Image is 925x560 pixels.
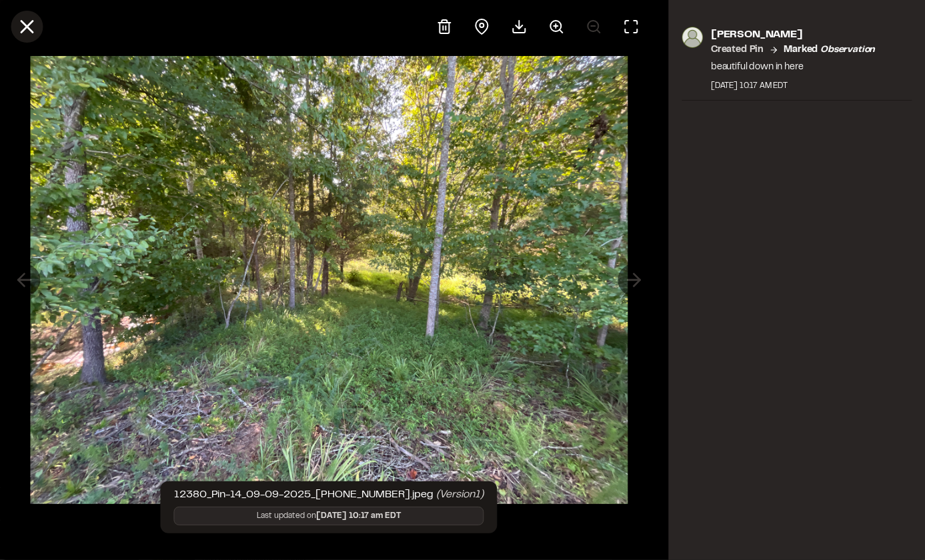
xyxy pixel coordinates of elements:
p: Created Pin [711,43,764,57]
button: Zoom in [540,11,572,43]
em: observation [820,46,875,54]
button: Toggle Fullscreen [615,11,647,43]
img: file [30,43,628,517]
button: Close modal [11,11,43,43]
p: [PERSON_NAME] [711,27,875,43]
p: beautiful down in here [711,60,875,75]
div: View pin on map [466,11,498,43]
div: [DATE] 10:17 AM EDT [711,80,875,92]
img: photo [682,27,703,48]
p: Marked [784,43,875,57]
